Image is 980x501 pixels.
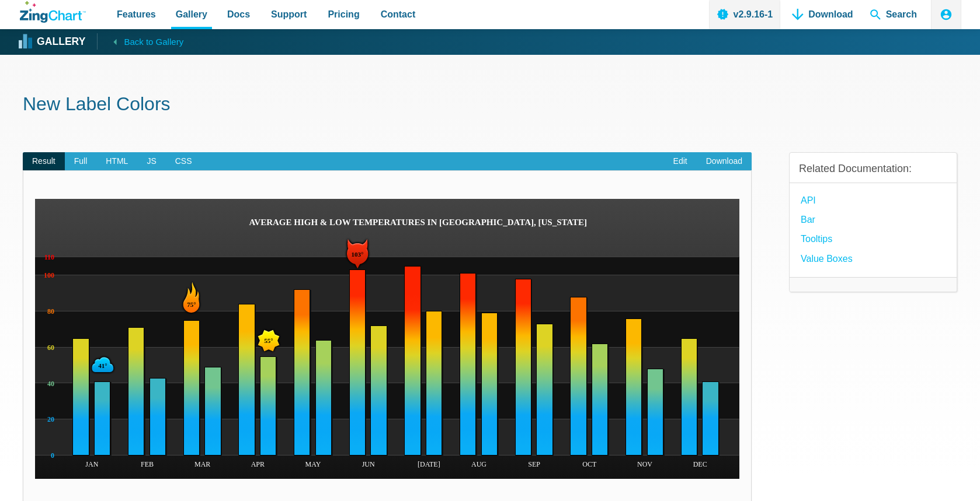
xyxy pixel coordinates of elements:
[124,34,183,50] span: Back to Gallery
[381,6,416,22] span: Contact
[697,152,752,171] a: Download
[23,92,957,118] h1: New Label Colors
[20,1,86,23] a: ZingChart Logo. Click to return to the homepage
[801,212,815,227] a: Bar
[176,6,207,22] span: Gallery
[801,251,853,267] a: Value Boxes
[328,6,359,22] span: Pricing
[137,152,165,171] span: JS
[20,33,85,51] a: Gallery
[65,152,97,171] span: Full
[801,192,816,208] a: API
[23,152,65,171] span: Result
[97,33,183,50] a: Back to Gallery
[227,6,250,22] span: Docs
[37,37,85,47] strong: Gallery
[801,231,832,247] a: Tooltips
[271,6,307,22] span: Support
[664,152,697,171] a: Edit
[117,6,156,22] span: Features
[166,152,201,171] span: CSS
[96,152,137,171] span: HTML
[799,162,947,176] h3: Related Documentation:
